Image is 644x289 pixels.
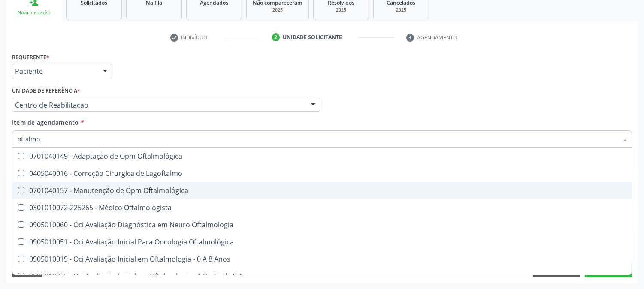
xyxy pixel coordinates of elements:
div: 2025 [320,7,363,13]
div: 0701040157 - Manutenção de Opm Oftalmológica [18,187,626,194]
div: 0905010060 - Oci Avaliação Diagnóstica em Neuro Oftalmologia [18,221,626,228]
label: Requerente [12,51,49,64]
div: 0301010072-225265 - Médico Oftalmologista [18,204,626,211]
div: 2025 [380,7,423,13]
div: 0905010019 - Oci Avaliação Inicial em Oftalmologia - 0 A 8 Anos [18,256,626,262]
div: 0905010035 - Oci Avaliação Inicial em Oftalmologia - A Partir de 9 Anos [18,273,626,280]
div: 0405040016 - Correção Cirurgica de Lagoftalmo [18,170,626,177]
input: Buscar por procedimentos [18,130,618,148]
span: Centro de Reabilitacao [15,101,302,109]
div: 0701040149 - Adaptação de Opm Oftalmológica [18,153,626,160]
label: Unidade de referência [12,84,80,98]
span: Paciente [15,67,94,75]
span: Item de agendamento [12,118,79,126]
div: 2025 [253,7,302,13]
div: Unidade solicitante [283,33,342,41]
div: Nova marcação [12,9,56,16]
div: 2 [272,33,280,41]
div: 0905010051 - Oci Avaliação Inicial Para Oncologia Oftalmológica [18,238,626,245]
